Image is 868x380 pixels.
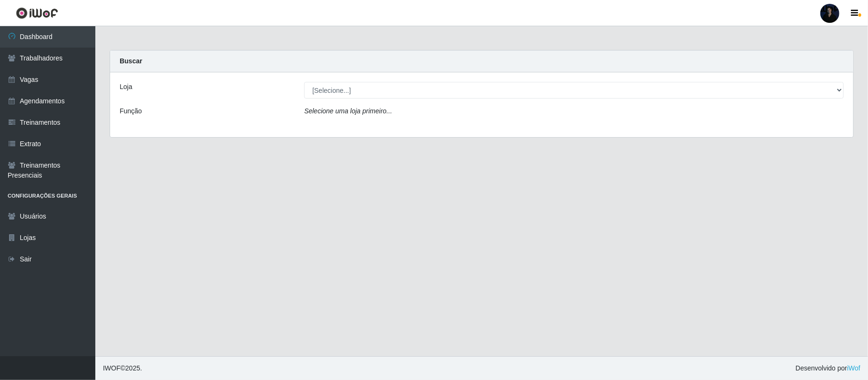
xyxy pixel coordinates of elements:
[304,107,392,115] i: Selecione uma loja primeiro...
[120,57,142,65] strong: Buscar
[103,363,142,373] span: © 2025 .
[120,82,132,92] label: Loja
[16,7,58,19] img: CoreUI Logo
[796,363,860,373] span: Desenvolvido por
[120,106,142,116] label: Função
[847,364,860,372] a: iWof
[103,364,121,372] span: IWOF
